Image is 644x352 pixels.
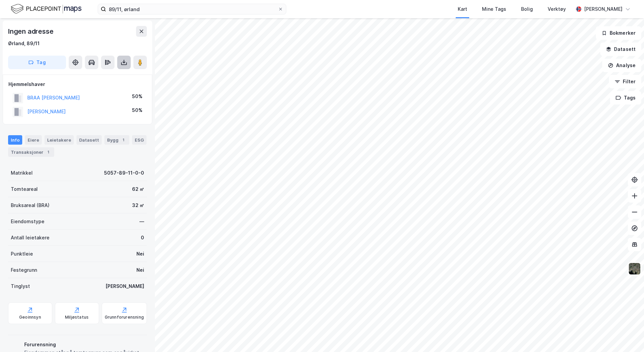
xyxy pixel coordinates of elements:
[8,26,55,37] div: Ingen adresse
[458,5,467,13] div: Kart
[24,341,144,349] div: Forurensning
[8,80,147,88] div: Hjemmelshaver
[136,266,144,274] div: Nei
[132,135,147,145] div: ESG
[8,147,54,157] div: Transaksjoner
[610,320,644,352] iframe: Chat Widget
[132,106,142,114] div: 50%
[139,217,144,226] div: —
[11,217,44,226] div: Eiendomstype
[132,185,144,193] div: 62 ㎡
[8,56,66,69] button: Tag
[136,250,144,258] div: Nei
[25,135,42,145] div: Eiere
[628,262,641,275] img: 9k=
[65,315,89,320] div: Miljøstatus
[521,5,533,13] div: Bolig
[132,201,144,209] div: 32 ㎡
[11,3,82,15] img: logo.f888ab2527a4732fd821a326f86c7f29.svg
[106,4,278,14] input: Søk på adresse, matrikkel, gårdeiere, leietakere eller personer
[11,250,33,258] div: Punktleie
[610,320,644,352] div: Kontrollprogram for chat
[584,5,622,13] div: [PERSON_NAME]
[11,169,33,177] div: Matrikkel
[104,169,144,177] div: 5057-89-11-0-0
[11,282,30,290] div: Tinglyst
[596,26,641,40] button: Bokmerker
[482,5,506,13] div: Mine Tags
[45,149,52,155] div: 1
[548,5,566,13] div: Verktøy
[8,39,40,48] div: Ørland, 89/11
[11,201,50,209] div: Bruksareal (BRA)
[602,59,641,72] button: Analyse
[19,315,41,320] div: Geoinnsyn
[44,135,74,145] div: Leietakere
[11,234,50,242] div: Antall leietakere
[11,185,38,193] div: Tomteareal
[11,266,37,274] div: Festegrunn
[609,75,641,88] button: Filter
[105,282,144,290] div: [PERSON_NAME]
[132,92,142,100] div: 50%
[8,135,22,145] div: Info
[76,135,102,145] div: Datasett
[105,315,144,320] div: Grunnforurensning
[600,42,641,56] button: Datasett
[141,234,144,242] div: 0
[104,135,129,145] div: Bygg
[120,137,127,143] div: 1
[610,91,641,105] button: Tags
